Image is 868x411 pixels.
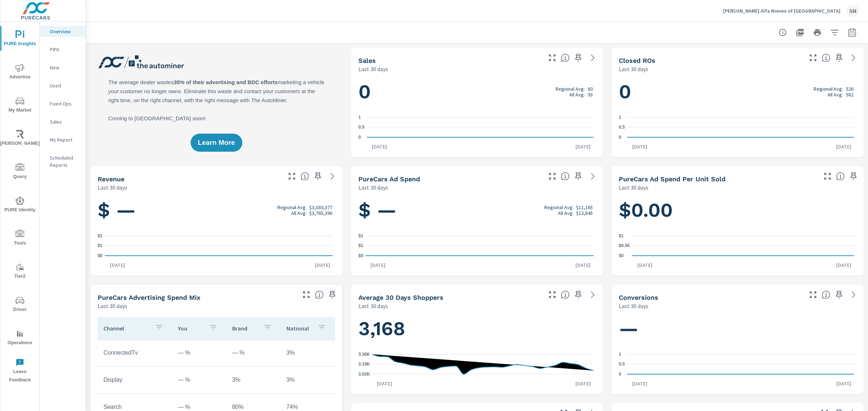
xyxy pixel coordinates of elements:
[848,52,859,64] a: See more details in report
[98,198,335,222] h1: $ —
[807,52,819,64] button: Make Fullscreen
[226,371,281,389] td: 3%
[831,380,856,387] p: [DATE]
[846,86,854,92] p: 526
[309,204,332,210] p: $3,030,377
[3,163,37,181] span: Query
[846,92,854,98] p: 582
[301,289,312,300] button: Make Fullscreen
[544,204,574,210] p: Regional Avg:
[793,25,807,40] button: "Export Report to PDF"
[810,25,825,40] button: Print Report
[619,183,648,192] p: Last 30 days
[619,233,624,238] text: $1
[587,170,599,182] a: See more details in report
[3,196,37,214] span: PURE Identity
[827,25,842,40] button: Apply Filters
[558,210,574,216] p: All Avg:
[98,302,127,310] p: Last 30 days
[3,64,37,81] span: Advertise
[619,115,621,120] text: 1
[315,290,324,299] span: This table looks at how you compare to the amount of budget you spend per channel as opposed to y...
[619,135,621,140] text: 0
[40,98,86,109] div: Fixed Ops
[358,362,370,367] text: 3.19K
[358,352,370,357] text: 3.36K
[358,125,365,130] text: 0.5
[358,183,388,192] p: Last 30 days
[372,380,397,387] p: [DATE]
[546,52,558,64] button: Make Fullscreen
[191,134,242,152] button: Learn More
[588,92,593,98] p: 93
[50,64,80,71] p: New
[50,136,80,143] p: My Report
[3,296,37,314] span: Driver
[619,125,625,130] text: 0.5
[569,92,585,98] p: All Avg:
[576,204,593,210] p: $11,165
[105,261,130,269] p: [DATE]
[723,8,841,14] p: [PERSON_NAME] Alfa Romeo of [GEOGRAPHIC_DATA]
[619,352,621,357] text: 1
[178,325,203,332] p: You
[561,172,570,181] span: Total cost of media for all PureCars channels for the selected dealership group over the selected...
[619,79,856,104] h1: 0
[291,210,307,216] p: All Avg:
[619,198,856,222] h1: $0.00
[619,372,621,377] text: 0
[98,344,172,362] td: ConnectedTv
[40,116,86,127] div: Sales
[40,26,86,37] div: Overview
[40,44,86,55] div: PIPA
[632,261,658,269] p: [DATE]
[570,143,596,150] p: [DATE]
[561,53,570,62] span: Number of vehicles sold by the dealership over the selected date range. [Source: This data is sou...
[831,143,856,150] p: [DATE]
[848,289,859,300] a: See more details in report
[619,65,648,73] p: Last 30 days
[822,53,830,62] span: Number of Repair Orders Closed by the selected dealership group over the selected time range. [So...
[358,57,376,64] h5: Sales
[619,302,648,310] p: Last 30 days
[3,329,37,347] span: Operations
[358,175,420,183] h5: PureCars Ad Spend
[627,380,652,387] p: [DATE]
[573,170,584,182] span: Save this to your personalized report
[588,86,593,92] p: 80
[807,289,819,300] button: Make Fullscreen
[50,100,80,107] p: Fixed Ops
[98,175,124,183] h5: Revenue
[848,170,859,182] span: Save this to your personalized report
[358,243,363,248] text: $1
[833,52,845,64] span: Save this to your personalized report
[546,289,558,300] button: Make Fullscreen
[312,170,324,182] span: Save this to your personalized report
[576,210,593,216] p: $13,845
[3,130,37,148] span: [PERSON_NAME]
[619,316,856,341] h1: —
[50,82,80,89] p: Used
[846,4,859,17] div: SM
[226,344,281,362] td: — %
[619,175,726,183] h5: PureCars Ad Spend Per Unit Sold
[0,22,39,387] div: nav menu
[546,170,558,182] button: Make Fullscreen
[3,30,37,48] span: PURE Insights
[833,289,845,300] span: Save this to your personalized report
[627,143,652,150] p: [DATE]
[358,302,388,310] p: Last 30 days
[358,115,361,120] text: 1
[40,152,86,170] div: Scheduled Reports
[845,25,859,40] button: Select Date Range
[556,86,585,92] p: Regional Avg:
[827,92,843,98] p: All Avg:
[281,371,335,389] td: 3%
[3,263,37,281] span: Tier2
[327,289,338,300] span: Save this to your personalized report
[40,62,86,73] div: New
[561,290,570,299] span: A rolling 30 day total of daily Shoppers on the dealership website, averaged over the selected da...
[358,65,388,73] p: Last 30 days
[358,372,370,377] text: 3.02K
[619,253,624,258] text: $0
